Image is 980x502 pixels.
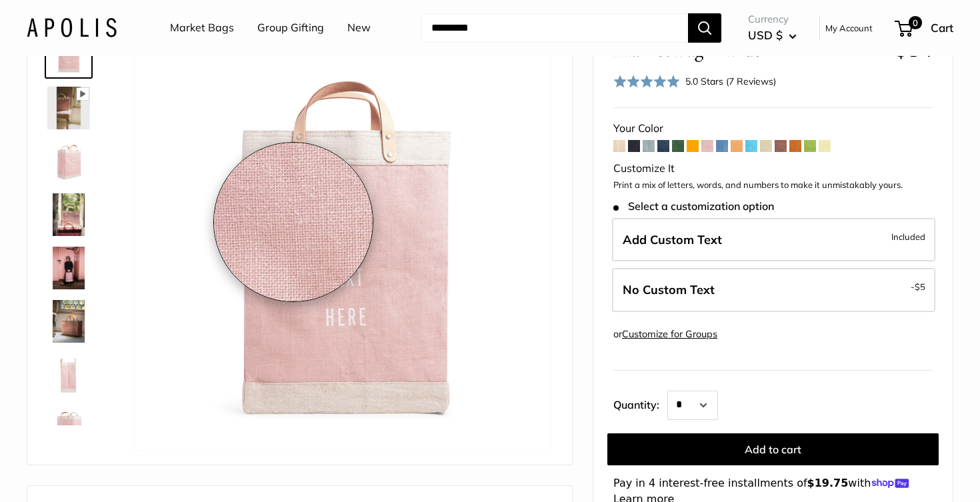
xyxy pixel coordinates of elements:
a: Market Bag in Blush [45,191,93,239]
div: Customize It [613,159,933,179]
img: Market Bag in Blush [47,193,90,236]
span: USD $ [748,28,783,42]
img: Market Bag in Blush [47,140,90,183]
a: 0 Cart [896,17,953,39]
button: Search [688,13,721,43]
img: Market Bag in Blush [47,87,90,129]
a: Market Bag in Blush [45,84,93,132]
img: Market Bag in Blush [47,407,90,449]
span: Included [891,229,925,245]
a: Market Bag in Blush [45,404,93,452]
span: Select a customization option [613,200,774,213]
span: - [911,279,925,295]
label: Add Custom Text [612,218,935,262]
a: description_Effortless style wherever you go [45,244,93,292]
label: Leave Blank [612,268,935,312]
span: Cart [931,21,953,35]
img: Market Bag in Blush [47,353,90,396]
span: Add Custom Text [623,232,722,247]
a: Group Gifting [257,18,324,38]
a: Market Bags [170,18,234,38]
img: description_Effortless style wherever you go [47,247,90,289]
p: Print a mix of letters, words, and numbers to make it unmistakably yours. [613,179,933,192]
a: My Account [825,20,873,36]
div: 5.0 Stars (7 Reviews) [613,72,776,91]
a: Market Bag in Blush [45,137,93,185]
a: New [347,18,371,38]
a: Market Bag in Blush [45,297,93,345]
span: 0 [909,16,922,29]
button: Add to cart [607,433,939,465]
span: Currency [748,10,797,29]
label: Quantity: [613,387,667,420]
img: description_Our first Blush Market Bag [134,33,552,451]
div: or [613,325,717,343]
a: Customize for Groups [622,328,717,340]
span: Market Bag in Blush [613,37,885,61]
a: Market Bag in Blush [45,351,93,399]
div: 5.0 Stars (7 Reviews) [685,74,776,89]
div: Your Color [613,119,933,139]
img: Market Bag in Blush [47,300,90,343]
span: No Custom Text [623,282,715,297]
span: $5 [915,281,925,292]
input: Search... [421,13,688,43]
img: Apolis [27,18,117,37]
button: USD $ [748,25,797,46]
